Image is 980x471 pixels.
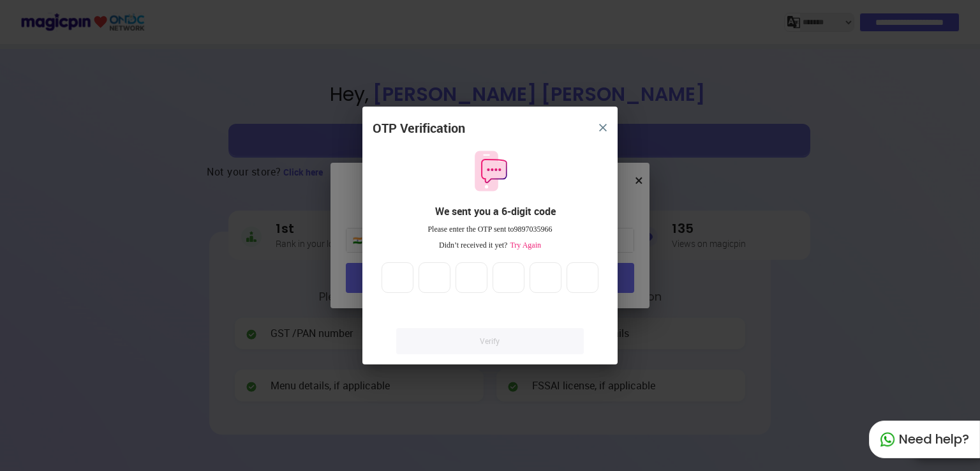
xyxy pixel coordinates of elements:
button: close [591,116,614,139]
div: OTP Verification [373,119,465,138]
div: Need help? [869,421,980,458]
img: whatapp_green.7240e66a.svg [880,432,895,447]
div: Didn’t received it yet? [373,240,607,251]
a: Verify [396,328,584,354]
span: Try Again [507,241,541,250]
img: otpMessageIcon.11fa9bf9.svg [468,149,512,193]
img: 8zTxi7IzMsfkYqyYgBgfvSHvmzQA9juT1O3mhMgBDT8p5s20zMZ2JbefE1IEBlkXHwa7wAFxGwdILBLhkAAAAASUVORK5CYII= [599,124,607,131]
div: We sent you a 6-digit code [383,204,607,219]
div: Please enter the OTP sent to 9897035966 [373,224,607,235]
